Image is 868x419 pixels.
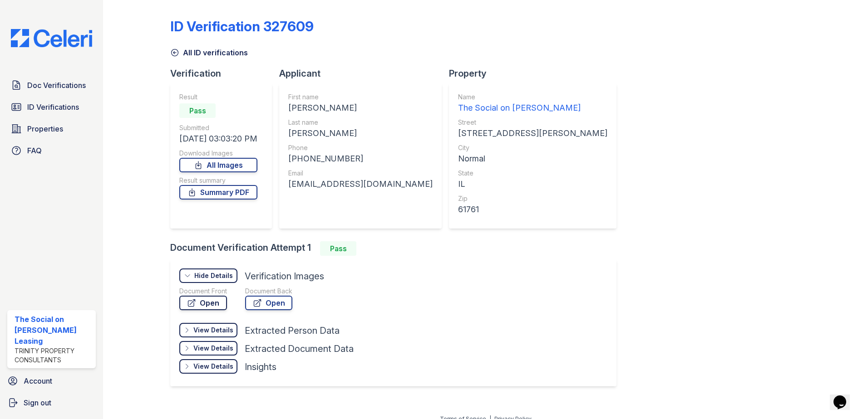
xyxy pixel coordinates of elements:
[7,141,96,160] a: FAQ
[24,397,51,408] span: Sign out
[458,127,607,140] div: [STREET_ADDRESS][PERSON_NAME]
[458,194,607,203] div: Zip
[279,67,449,80] div: Applicant
[27,80,86,91] span: Doc Verifications
[7,98,96,116] a: ID Verifications
[179,158,257,172] a: All Images
[288,152,433,165] div: [PHONE_NUMBER]
[288,127,433,140] div: [PERSON_NAME]
[458,169,607,178] div: State
[288,102,433,114] div: [PERSON_NAME]
[458,178,607,190] div: IL
[15,346,92,365] div: Trinity Property Consultants
[7,120,96,138] a: Properties
[179,149,257,158] div: Download Images
[4,372,99,390] a: Account
[179,93,257,102] div: Result
[7,76,96,94] a: Doc Verifications
[4,394,99,412] a: Sign out
[27,102,79,112] span: ID Verifications
[193,326,233,335] div: View Details
[170,241,624,256] div: Document Verification Attempt 1
[458,93,607,114] a: Name The Social on [PERSON_NAME]
[194,271,233,280] div: Hide Details
[458,102,607,114] div: The Social on [PERSON_NAME]
[27,145,42,156] span: FAQ
[4,29,99,47] img: CE_Logo_Blue-a8612792a0a2168367f1c8372b55b34899dd931a85d93a1a3d3e32e68fde9ad4.png
[193,362,233,371] div: View Details
[245,287,292,296] div: Document Back
[245,342,354,355] div: Extracted Document Data
[179,103,216,118] div: Pass
[179,123,257,132] div: Submitted
[179,132,257,145] div: [DATE] 03:03:20 PM
[288,178,433,190] div: [EMAIL_ADDRESS][DOMAIN_NAME]
[245,296,292,310] a: Open
[15,314,92,346] div: The Social on [PERSON_NAME] Leasing
[27,123,63,134] span: Properties
[245,270,324,283] div: Verification Images
[320,241,356,256] div: Pass
[193,344,233,353] div: View Details
[288,169,433,178] div: Email
[458,143,607,152] div: City
[170,67,279,80] div: Verification
[179,296,227,310] a: Open
[288,143,433,152] div: Phone
[288,118,433,127] div: Last name
[245,324,340,337] div: Extracted Person Data
[288,93,433,102] div: First name
[170,47,248,58] a: All ID verifications
[245,361,276,373] div: Insights
[458,152,607,165] div: Normal
[458,93,607,102] div: Name
[458,118,607,127] div: Street
[458,203,607,216] div: 61761
[830,383,859,410] iframe: chat widget
[179,185,257,200] a: Summary PDF
[449,67,624,80] div: Property
[179,287,227,296] div: Document Front
[179,176,257,185] div: Result summary
[24,375,52,386] span: Account
[170,18,314,34] div: ID Verification 327609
